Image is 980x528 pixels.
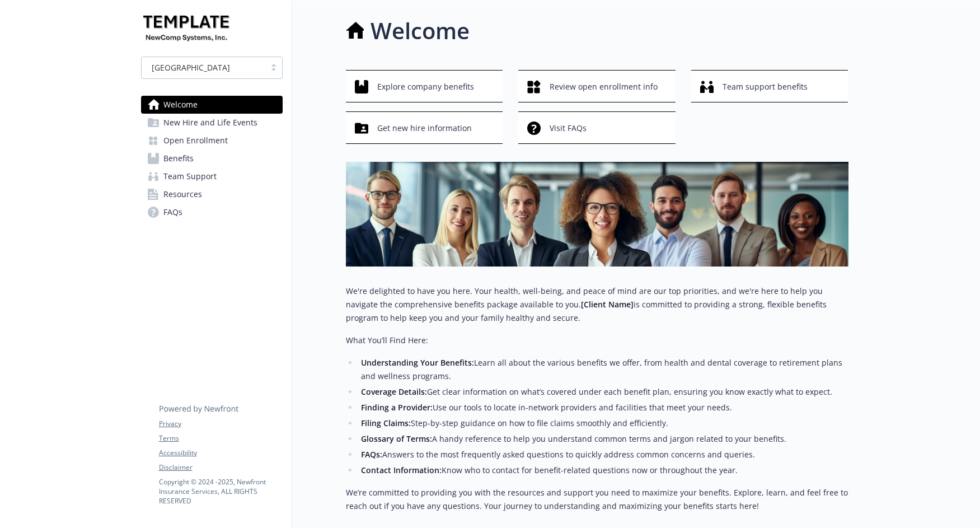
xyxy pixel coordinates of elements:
[147,62,260,73] span: [GEOGRAPHIC_DATA]
[141,167,283,185] a: Team Support
[377,118,472,139] span: Get new hire information
[361,433,432,444] strong: Glossary of Terms:
[163,167,217,185] span: Team Support
[163,203,182,221] span: FAQs
[550,76,658,97] span: Review open enrollment info
[361,357,474,368] strong: Understanding Your Benefits:
[361,449,382,460] strong: FAQs:
[159,462,282,473] a: Disclaimer
[141,185,283,203] a: Resources
[358,385,848,399] li: Get clear information on what’s covered under each benefit plan, ensuring you know exactly what t...
[550,118,587,139] span: Visit FAQs
[141,114,283,132] a: New Hire and Life Events
[518,111,676,144] button: Visit FAQs
[346,70,503,102] button: Explore company benefits
[141,132,283,149] a: Open Enrollment
[358,448,848,461] li: Answers to the most frequently asked questions to quickly address common concerns and queries.
[346,334,848,347] p: What You’ll Find Here:
[163,185,202,203] span: Resources
[371,14,470,48] h1: Welcome
[358,401,848,414] li: Use our tools to locate in-network providers and facilities that meet your needs.
[358,417,848,430] li: Step-by-step guidance on how to file claims smoothly and efficiently.
[361,465,442,475] strong: Contact Information:
[159,448,282,458] a: Accessibility
[346,486,848,513] p: We’re committed to providing you with the resources and support you need to maximize your benefit...
[346,284,848,325] p: We're delighted to have you here. Your health, well-being, and peace of mind are our top prioriti...
[159,419,282,429] a: Privacy
[358,356,848,383] li: Learn all about the various benefits we offer, from health and dental coverage to retirement plan...
[723,76,808,97] span: Team support benefits
[163,132,228,149] span: Open Enrollment
[361,418,411,428] strong: Filing Claims:
[141,96,283,114] a: Welcome
[346,111,503,144] button: Get new hire information
[163,114,257,132] span: New Hire and Life Events
[346,162,848,267] img: overview page banner
[159,477,282,506] p: Copyright © 2024 - 2025 , Newfront Insurance Services, ALL RIGHTS RESERVED
[159,433,282,443] a: Terms
[361,402,433,413] strong: Finding a Provider:
[358,432,848,446] li: A handy reference to help you understand common terms and jargon related to your benefits.
[691,70,848,102] button: Team support benefits
[361,386,427,397] strong: Coverage Details:
[152,62,230,73] span: [GEOGRAPHIC_DATA]
[141,203,283,221] a: FAQs
[581,299,634,310] strong: [Client Name]
[163,96,198,114] span: Welcome
[358,464,848,477] li: Know who to contact for benefit-related questions now or throughout the year.
[377,76,474,97] span: Explore company benefits
[518,70,676,102] button: Review open enrollment info
[163,149,194,167] span: Benefits
[141,149,283,167] a: Benefits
